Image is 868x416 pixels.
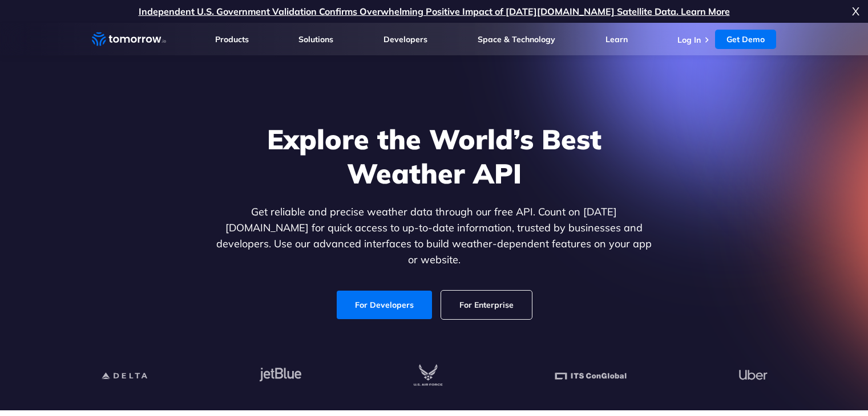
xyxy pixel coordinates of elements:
[715,30,776,49] a: Get Demo
[214,122,655,190] h1: Explore the World’s Best Weather API
[478,34,555,44] a: Space & Technology
[214,204,655,268] p: Get reliable and precise weather data through our free API. Count on [DATE][DOMAIN_NAME] for quic...
[215,34,249,44] a: Products
[383,34,427,44] a: Developers
[677,35,701,45] a: Log In
[92,31,166,48] a: Home link
[337,291,432,319] a: For Developers
[298,34,333,44] a: Solutions
[605,34,628,44] a: Learn
[139,6,730,17] a: Independent U.S. Government Validation Confirms Overwhelming Positive Impact of [DATE][DOMAIN_NAM...
[441,291,532,319] a: For Enterprise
